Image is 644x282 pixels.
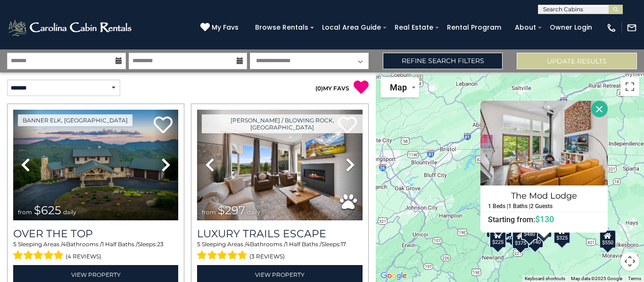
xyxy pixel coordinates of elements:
span: 1 Half Baths / [102,241,138,248]
div: $480 [521,221,538,240]
span: 4 [246,241,250,248]
a: Terms (opens in new tab) [628,276,641,281]
a: About [510,20,541,35]
div: $225 [489,229,506,248]
div: Sleeping Areas / Bathrooms / Sleeps: [197,240,362,263]
span: Map data ©2025 Google [571,276,622,281]
h4: The Mod Lodge [481,188,607,203]
span: 5 [197,241,200,248]
span: daily [247,209,260,216]
span: $625 [34,203,61,217]
a: Over The Top [13,227,178,240]
span: $297 [218,203,245,217]
button: Change map style [380,77,419,97]
span: ( ) [315,85,323,92]
a: (0)MY FAVS [315,85,349,92]
button: Map camera controls [620,252,639,271]
div: $550 [600,229,617,248]
a: Luxury Trails Escape [197,227,362,240]
a: Add to favorites [154,115,173,136]
span: 4 [62,241,66,248]
span: daily [63,209,76,216]
span: from [18,209,32,216]
a: Owner Login [545,20,597,35]
span: (4 reviews) [66,250,101,263]
div: $375 [512,230,529,249]
h5: 2 Guests [530,203,553,209]
h5: 1 Beds | [488,203,508,209]
a: [PERSON_NAME] / Blowing Rock, [GEOGRAPHIC_DATA] [202,114,362,133]
span: (3 reviews) [249,250,285,263]
button: Close [591,101,608,117]
a: Open this area in Google Maps (opens a new window) [378,270,409,282]
span: 5 [13,241,17,248]
a: The Mod Lodge 1 Beds | 1 Baths | 2 Guests Starting from:$130 [480,185,608,225]
a: Browse Rentals [250,20,313,35]
a: Rental Program [442,20,506,35]
a: Refine Search Filters [383,53,503,69]
h6: Starting from: [481,215,607,224]
button: Update Results [517,53,637,69]
button: Keyboard shortcuts [525,275,565,282]
img: thumbnail_167153549.jpeg [13,110,178,220]
img: The Mod Lodge [480,101,608,185]
div: Sleeping Areas / Bathrooms / Sleeps: [13,240,178,263]
span: $130 [535,214,554,224]
a: Real Estate [390,20,438,35]
span: Map [390,82,407,92]
img: phone-regular-white.png [606,23,617,33]
span: 1 Half Baths / [286,241,322,248]
a: Banner Elk, [GEOGRAPHIC_DATA] [18,114,132,126]
span: 23 [157,241,164,248]
img: White-1-2.png [7,18,134,37]
span: My Favs [212,23,239,32]
span: 0 [317,85,321,92]
button: Toggle fullscreen view [620,77,639,96]
a: Local Area Guide [317,20,386,35]
span: from [202,209,216,216]
div: $265 [509,226,526,245]
img: mail-regular-white.png [627,23,637,33]
span: 17 [341,241,346,248]
img: Google [378,270,409,282]
h5: 1 Baths | [508,203,530,209]
a: My Favs [200,23,241,33]
div: $140 [527,229,544,248]
img: thumbnail_168695581.jpeg [197,110,362,220]
div: $325 [554,225,571,244]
